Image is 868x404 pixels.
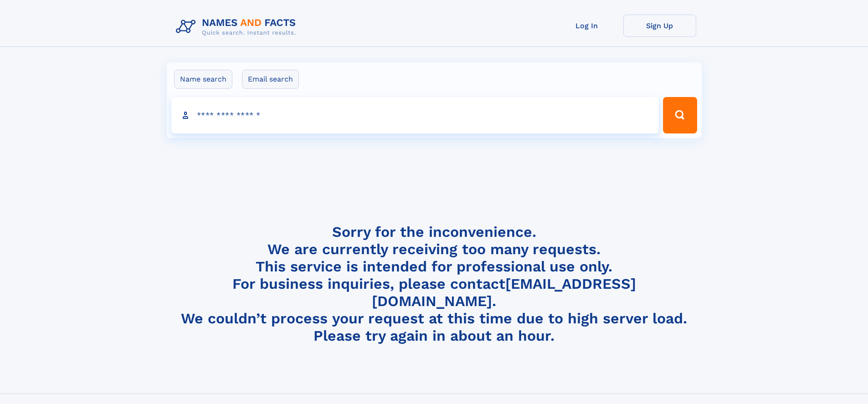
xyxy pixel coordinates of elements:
[174,70,232,89] label: Name search
[171,97,659,133] input: search input
[663,97,697,133] button: Search Button
[550,15,623,37] a: Log In
[172,223,696,345] h4: Sorry for the inconvenience. We are currently receiving too many requests. This service is intend...
[172,15,303,39] img: Logo Names and Facts
[242,70,299,89] label: Email search
[372,275,636,310] a: [EMAIL_ADDRESS][DOMAIN_NAME]
[623,15,696,37] a: Sign Up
